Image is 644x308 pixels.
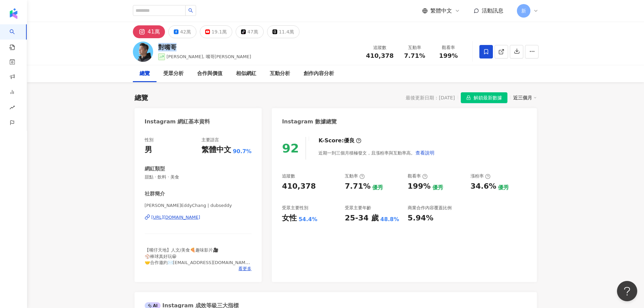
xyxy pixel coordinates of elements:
div: 女性 [282,213,297,223]
div: 41萬 [148,27,160,37]
span: 甜點 · 飲料 · 美食 [145,174,252,180]
div: 優良 [344,137,355,144]
img: KOL Avatar [133,42,153,62]
button: 41萬 [133,25,165,38]
div: 網紅類型 [145,165,165,172]
button: 11.4萬 [267,25,300,38]
div: 410,378 [282,181,316,192]
div: 受眾主要年齡 [345,205,371,211]
div: [URL][DOMAIN_NAME] [151,214,200,220]
span: [PERSON_NAME]EddyChang | dubseddy [145,203,252,209]
a: search [9,24,23,51]
div: 主要語言 [201,137,219,143]
span: lock [466,95,471,100]
div: 受眾主要性別 [282,205,308,211]
div: 商業合作內容覆蓋比例 [408,205,452,211]
div: 48.8% [380,216,399,223]
div: 觀看率 [436,44,461,51]
span: 410,378 [366,52,394,59]
div: 追蹤數 [366,44,394,51]
span: 90.7% [233,148,252,155]
div: 優秀 [432,184,443,191]
div: 追蹤數 [282,173,295,179]
span: 199% [439,52,458,59]
div: 近期一到三個月積極發文，且漲粉率與互動率高。 [318,146,435,160]
div: 相似網紅 [236,70,256,78]
div: 合作與價值 [197,70,222,78]
button: 解鎖最新數據 [461,92,507,103]
div: 總覽 [135,93,148,102]
span: 新 [521,7,526,15]
div: 互動率 [402,44,428,51]
div: 25-34 歲 [345,213,379,223]
div: 社群簡介 [145,190,165,197]
div: 5.94% [408,213,433,223]
div: 92 [282,141,299,155]
button: 19.1萬 [200,25,232,38]
span: rise [9,101,15,116]
div: 總覽 [140,70,150,78]
div: 最後更新日期：[DATE] [406,95,455,100]
a: [URL][DOMAIN_NAME] [145,214,252,220]
div: Instagram 網紅基本資料 [145,118,210,125]
div: 54.4% [299,216,317,223]
span: 解鎖最新數據 [474,93,502,103]
div: 42萬 [180,27,191,37]
div: 漲粉率 [471,173,491,179]
span: [PERSON_NAME], 嘴哥[PERSON_NAME] [167,54,251,59]
iframe: Help Scout Beacon - Open [617,281,637,301]
span: 看更多 [238,266,252,272]
span: 繁體中文 [430,7,452,15]
button: 查看說明 [415,146,435,160]
span: 活動訊息 [482,7,503,14]
span: search [188,8,193,13]
div: 199% [408,181,431,192]
img: logo icon [8,8,19,19]
div: 19.1萬 [212,27,227,37]
span: 7.71% [404,52,425,59]
div: 近三個月 [513,93,537,102]
div: 互動分析 [270,70,290,78]
div: 繁體中文 [201,145,231,155]
div: K-Score : [318,137,361,144]
button: 42萬 [168,25,196,38]
div: 互動率 [345,173,365,179]
div: 觀看率 [408,173,428,179]
div: 優秀 [372,184,383,191]
div: 7.71% [345,181,371,192]
div: 受眾分析 [163,70,184,78]
div: 47萬 [247,27,258,37]
div: 男 [145,145,152,155]
div: 34.6% [471,181,496,192]
div: 對嘴哥 [158,43,251,51]
div: 創作內容分析 [304,70,334,78]
div: 性別 [145,137,153,143]
div: 11.4萬 [279,27,294,37]
div: 優秀 [498,184,509,191]
span: 【嘴仔天地】人文/美食🍕趣味影片🎥 ⚾️棒球真好玩😁 🤝合作邀約✉️[EMAIL_ADDRESS][DOMAIN_NAME] Line貼圖已上架真冰涼👇下面連結🔗 [145,247,250,271]
span: 查看說明 [415,150,434,156]
button: 47萬 [236,25,264,38]
div: Instagram 數據總覽 [282,118,337,125]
